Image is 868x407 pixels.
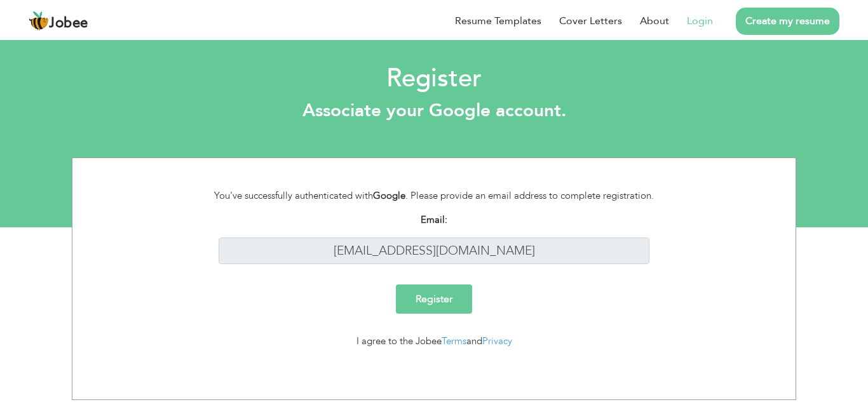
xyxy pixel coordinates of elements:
strong: Email: [421,213,447,226]
a: Jobee [29,11,88,31]
input: Enter your email address [219,237,650,265]
a: Login [687,13,713,29]
h2: Register [10,62,858,95]
strong: Google [373,189,405,202]
div: I agree to the Jobee and [200,334,669,349]
span: Jobee [49,17,88,30]
h3: Associate your Google account. [10,100,858,122]
a: Privacy [482,335,512,347]
input: Register [396,284,472,314]
a: Terms [442,335,466,347]
a: Resume Templates [455,13,541,29]
a: Create my resume [736,8,839,35]
a: About [640,13,669,29]
img: jobee.io [29,11,49,31]
div: You've successfully authenticated with . Please provide an email address to complete registration. [200,189,669,203]
a: Cover Letters [559,13,622,29]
